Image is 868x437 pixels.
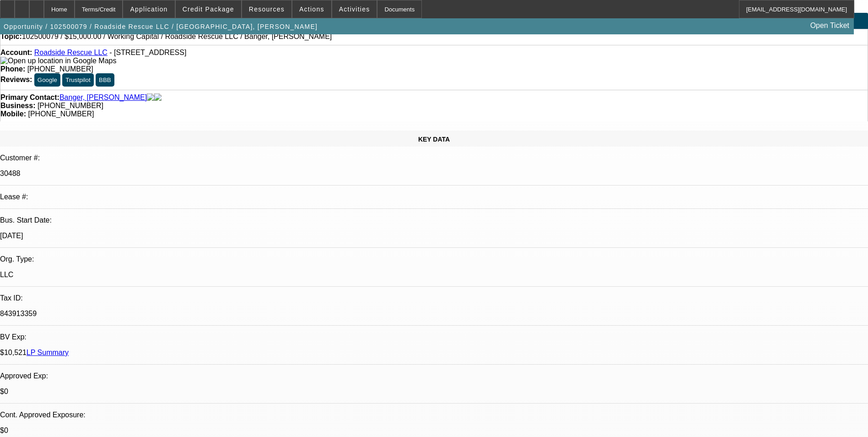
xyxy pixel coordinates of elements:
[0,57,116,65] a: View Google Maps
[299,5,324,13] span: Actions
[807,18,853,33] a: Open Ticket
[0,110,26,118] strong: Mobile:
[339,5,370,13] span: Activities
[38,102,103,109] span: [PHONE_NUMBER]
[183,5,234,13] span: Credit Package
[109,49,186,56] span: - [STREET_ADDRESS]
[0,76,32,83] strong: Reviews:
[0,102,35,109] strong: Business:
[0,93,59,102] strong: Primary Contact:
[130,5,167,13] span: Application
[176,0,241,18] button: Credit Package
[34,49,108,56] a: Roadside Rescue LLC
[147,93,154,102] img: facebook-icon.png
[62,73,93,87] button: Trustpilot
[123,0,174,18] button: Application
[332,0,377,18] button: Activities
[28,110,94,118] span: [PHONE_NUMBER]
[34,73,60,87] button: Google
[418,136,450,143] span: KEY DATA
[0,49,32,56] strong: Account:
[4,23,318,30] span: Opportunity / 102500079 / Roadside Rescue LLC / [GEOGRAPHIC_DATA], [PERSON_NAME]
[96,73,114,87] button: BBB
[0,57,116,65] img: Open up location in Google Maps
[292,0,331,18] button: Actions
[27,65,93,73] span: [PHONE_NUMBER]
[59,93,147,102] a: Banger, [PERSON_NAME]
[242,0,291,18] button: Resources
[154,93,162,102] img: linkedin-icon.png
[249,5,285,13] span: Resources
[0,65,25,73] strong: Phone:
[27,349,69,356] a: LP Summary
